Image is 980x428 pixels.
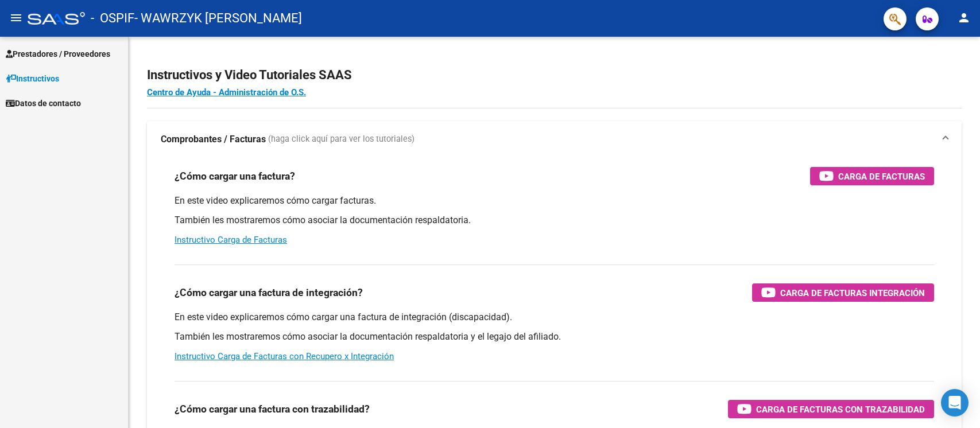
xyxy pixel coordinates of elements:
span: - WAWRZYK [PERSON_NAME] [134,6,302,31]
span: Prestadores / Proveedores [6,48,110,60]
h3: ¿Cómo cargar una factura de integración? [175,285,363,301]
p: En este video explicaremos cómo cargar facturas. [175,194,934,207]
p: También les mostraremos cómo asociar la documentación respaldatoria y el legajo del afiliado. [175,330,934,343]
p: En este video explicaremos cómo cargar una factura de integración (discapacidad). [175,311,934,324]
span: Carga de Facturas [838,169,925,184]
h2: Instructivos y Video Tutoriales SAAS [147,64,962,86]
h3: ¿Cómo cargar una factura? [175,168,295,184]
span: - OSPIF [91,6,134,31]
button: Carga de Facturas con Trazabilidad [728,400,934,418]
span: Carga de Facturas Integración [780,286,925,300]
a: Centro de Ayuda - Administración de O.S. [147,87,306,98]
a: Instructivo Carga de Facturas [175,235,287,245]
button: Carga de Facturas Integración [752,283,934,302]
h3: ¿Cómo cargar una factura con trazabilidad? [175,401,370,417]
span: Carga de Facturas con Trazabilidad [756,402,925,417]
span: Instructivos [6,72,59,85]
a: Instructivo Carga de Facturas con Recupero x Integración [175,351,394,361]
mat-icon: menu [9,11,23,25]
div: Open Intercom Messenger [941,389,969,417]
mat-expansion-panel-header: Comprobantes / Facturas (haga click aquí para ver los tutoriales) [147,121,962,158]
p: También les mostraremos cómo asociar la documentación respaldatoria. [175,214,934,227]
span: (haga click aquí para ver los tutoriales) [268,133,415,146]
mat-icon: person [957,11,971,25]
strong: Comprobantes / Facturas [161,133,266,146]
span: Datos de contacto [6,97,81,110]
button: Carga de Facturas [810,167,934,185]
